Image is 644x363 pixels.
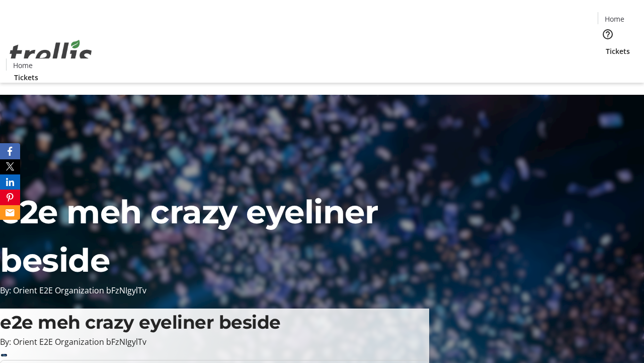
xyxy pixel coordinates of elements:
a: Tickets [6,72,46,83]
img: Orient E2E Organization bFzNIgylTv's Logo [6,29,96,79]
a: Tickets [598,46,638,56]
span: Home [13,60,33,71]
span: Tickets [606,46,630,56]
span: Home [605,14,624,24]
button: Cart [598,56,618,77]
button: Help [598,24,618,44]
span: Tickets [14,72,38,83]
a: Home [7,60,39,71]
a: Home [598,14,630,24]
